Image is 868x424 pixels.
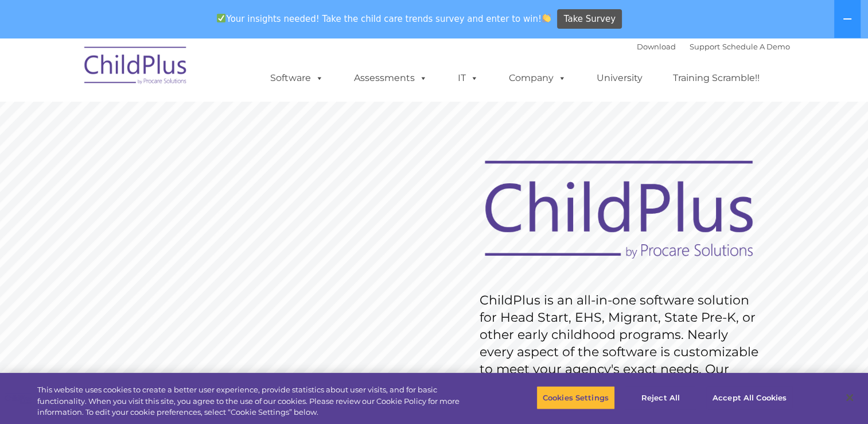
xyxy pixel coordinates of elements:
[637,42,676,51] a: Download
[557,9,622,29] a: Take Survey
[722,42,790,51] a: Schedule A Demo
[625,386,696,410] button: Reject All
[37,384,477,418] div: This website uses cookies to create a better user experience, provide statistics about user visit...
[212,7,556,30] span: Your insights needed! Take the child care trends survey and enter to win!
[837,385,862,410] button: Close
[497,67,578,90] a: Company
[564,9,616,29] span: Take Survey
[259,67,335,90] a: Software
[446,67,490,90] a: IT
[342,67,439,90] a: Assessments
[661,67,771,90] a: Training Scramble!!
[536,386,615,410] button: Cookies Settings
[79,38,193,96] img: ChildPlus by Procare Solutions
[217,14,225,22] img: ✅
[690,42,720,51] a: Support
[542,14,551,22] img: 👏
[637,42,790,51] font: |
[480,292,764,413] rs-layer: ChildPlus is an all-in-one software solution for Head Start, EHS, Migrant, State Pre-K, or other ...
[706,386,793,410] button: Accept All Cookies
[585,67,654,90] a: University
